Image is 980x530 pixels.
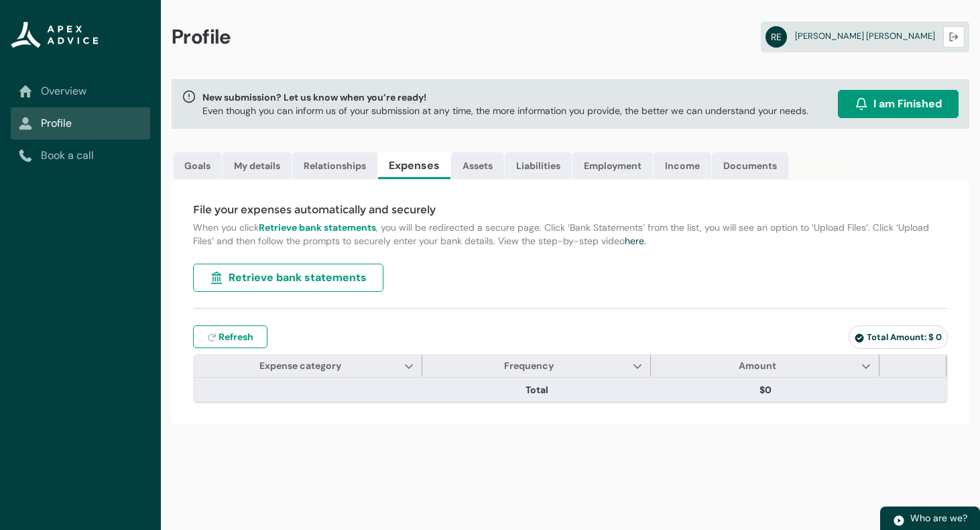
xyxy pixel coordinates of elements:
[765,26,787,48] abbr: RE
[505,152,572,179] a: Liabilities
[193,202,948,218] h4: File your expenses automatically and securely
[873,96,942,112] span: I am Finished
[378,152,450,179] a: Expenses
[943,26,965,48] button: Logout
[174,152,222,179] a: Goals
[759,384,772,396] lightning-formatted-number: $0
[202,104,808,117] p: Even though you can inform us of your submission at any time, the more information you provide, t...
[11,21,99,48] img: Apex Advice Group
[572,152,653,179] a: Employment
[19,148,142,164] a: Book a call
[893,515,905,527] img: play.svg
[654,152,711,179] a: Income
[19,115,142,131] a: Profile
[223,152,292,179] a: My details
[193,221,948,248] p: When you click , you will be redirected a secure page. Click ‘Bank Statements’ from the list, you...
[11,75,150,172] nav: Sub page
[526,384,548,396] lightning-base-formatted-text: Total
[193,325,267,348] button: Refresh
[625,235,646,247] a: here.
[292,152,377,179] a: Relationships
[210,271,223,284] img: landmark.svg
[838,90,959,118] button: I am Finished
[855,331,942,343] span: Total Amount: $ 0
[19,83,142,99] a: Overview
[849,325,948,349] lightning-badge: Total Amount
[761,21,969,52] a: RE[PERSON_NAME] [PERSON_NAME]
[202,91,808,104] span: New submission? Let us know when you’re ready!
[855,97,868,111] img: alarm.svg
[259,221,376,233] strong: Retrieve bank statements
[910,512,967,524] span: Who are we?
[229,270,367,286] span: Retrieve bank statements
[193,264,383,292] button: Retrieve bank statements
[451,152,504,179] a: Assets
[795,30,935,42] span: [PERSON_NAME] [PERSON_NAME]
[712,152,788,179] a: Documents
[172,24,231,50] span: Profile
[219,330,253,343] span: Refresh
